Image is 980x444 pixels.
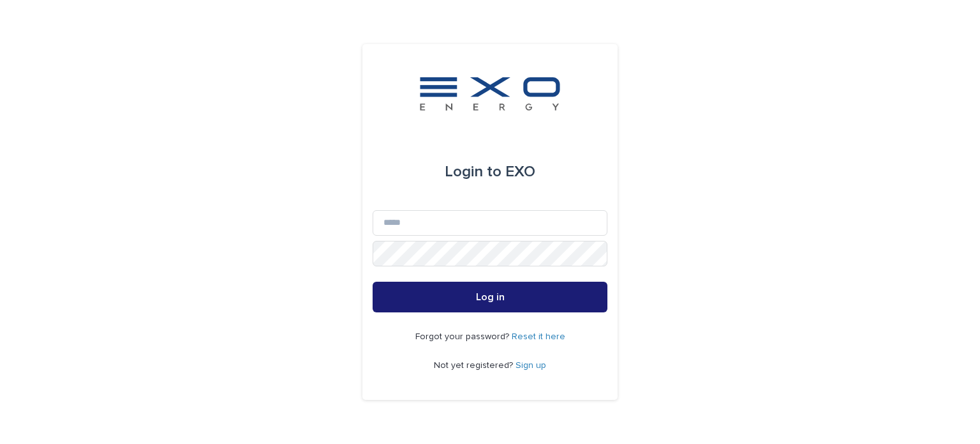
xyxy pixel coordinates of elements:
[434,361,516,370] span: Not yet registered?
[516,361,546,370] a: Sign up
[373,282,607,312] button: Log in
[415,332,512,341] span: Forgot your password?
[445,164,501,180] span: Login to
[476,292,505,302] span: Log in
[417,75,563,113] img: FKS5r6ZBThi8E5hshIGi
[445,154,535,190] div: EXO
[512,332,565,341] a: Reset it here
